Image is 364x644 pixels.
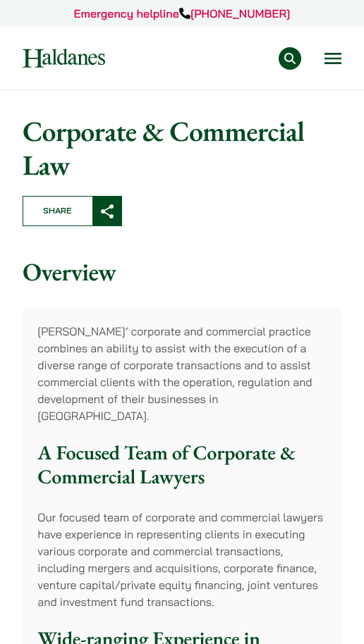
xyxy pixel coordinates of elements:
[37,323,326,424] p: [PERSON_NAME]’ corporate and commercial practice combines an ability to assist with the execution...
[23,114,341,182] h1: Corporate & Commercial Law
[23,196,122,226] button: Share
[74,6,291,20] a: Emergency helpline[PHONE_NUMBER]
[37,509,326,610] p: Our focused team of corporate and commercial lawyers have experience in representing clients in e...
[37,441,326,489] h3: A Focused Team of Corporate & Commercial Lawyers
[279,47,301,70] button: Search
[324,53,341,64] button: Open menu
[23,257,341,287] h2: Overview
[23,49,105,68] img: Logo of Haldanes
[23,197,92,225] span: Share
